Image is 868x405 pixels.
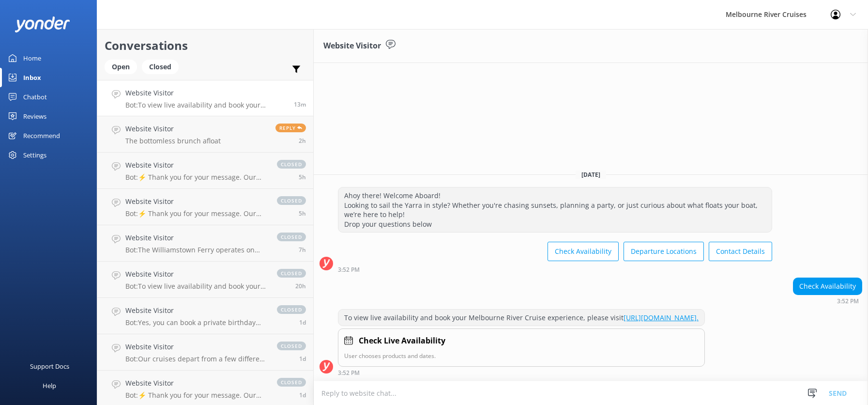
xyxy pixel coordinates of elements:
[23,68,41,87] div: Inbox
[30,357,69,376] div: Support Docs
[294,100,306,109] span: Sep 17 2025 03:52pm (UTC +10:00) Australia/Sydney
[43,376,56,395] div: Help
[125,282,267,291] p: Bot: To view live availability and book your Melbourne River Cruise experience, please visit: [UR...
[142,60,179,74] div: Closed
[142,61,183,72] a: Closed
[97,116,313,153] a: Website VisitorThe bottomless brunch afloatReply2h
[15,16,70,32] img: yonder-white-logo.png
[338,370,360,376] strong: 3:52 PM
[105,60,137,74] div: Open
[709,242,772,261] button: Contact Details
[125,124,221,134] h4: Website Visitor
[125,173,267,182] p: Bot: ⚡ Thank you for your message. Our office hours are Mon - Fri 9.30am - 5pm. We'll get back to...
[548,242,619,261] button: Check Availability
[97,80,313,116] a: Website VisitorBot:To view live availability and book your Melbourne River Cruise experience, ple...
[344,351,699,360] p: User chooses products and dates.
[97,189,313,225] a: Website VisitorBot:⚡ Thank you for your message. Our office hours are Mon - Fri 9.30am - 5pm. We'...
[23,126,60,145] div: Recommend
[338,266,772,273] div: Sep 17 2025 03:52pm (UTC +10:00) Australia/Sydney
[277,378,306,387] span: closed
[125,378,267,389] h4: Website Visitor
[97,153,313,189] a: Website VisitorBot:⚡ Thank you for your message. Our office hours are Mon - Fri 9.30am - 5pm. We'...
[576,171,606,179] span: [DATE]
[23,145,46,165] div: Settings
[125,246,267,254] p: Bot: The Williamstown Ferry operates on weekends and some public holidays, with daily services du...
[125,88,287,98] h4: Website Visitor
[793,278,862,295] div: Check Availability
[23,87,47,107] div: Chatbot
[125,269,267,280] h4: Website Visitor
[125,196,267,207] h4: Website Visitor
[793,297,862,304] div: Sep 17 2025 03:52pm (UTC +10:00) Australia/Sydney
[624,313,699,322] a: [URL][DOMAIN_NAME].
[338,310,704,326] div: To view live availability and book your Melbourne River Cruise experience, please visit
[338,267,360,273] strong: 3:52 PM
[359,335,445,347] h4: Check Live Availability
[299,318,306,327] span: Sep 16 2025 03:06pm (UTC +10:00) Australia/Sydney
[277,342,306,350] span: closed
[125,391,267,400] p: Bot: ⚡ Thank you for your message. Our office hours are Mon - Fri 9.30am - 5pm. We'll get back to...
[277,269,306,278] span: closed
[624,242,704,261] button: Departure Locations
[97,262,313,298] a: Website VisitorBot:To view live availability and book your Melbourne River Cruise experience, ple...
[105,36,306,55] h2: Conversations
[125,233,267,243] h4: Website Visitor
[277,160,306,169] span: closed
[125,160,267,171] h4: Website Visitor
[338,369,705,376] div: Sep 17 2025 03:52pm (UTC +10:00) Australia/Sydney
[295,282,306,290] span: Sep 16 2025 07:59pm (UTC +10:00) Australia/Sydney
[338,187,772,232] div: Ahoy there! Welcome Aboard! Looking to sail the Yarra in style? Whether you're chasing sunsets, p...
[125,318,267,327] p: Bot: Yes, you can book a private birthday party cruise with us. Celebrate on the Yarra River with...
[299,173,306,181] span: Sep 17 2025 10:47am (UTC +10:00) Australia/Sydney
[125,137,221,145] p: The bottomless brunch afloat
[125,305,267,316] h4: Website Visitor
[97,298,313,334] a: Website VisitorBot:Yes, you can book a private birthday party cruise with us. Celebrate on the Ya...
[97,225,313,262] a: Website VisitorBot:The Williamstown Ferry operates on weekends and some public holidays, with dai...
[277,305,306,314] span: closed
[837,298,859,304] strong: 3:52 PM
[277,196,306,205] span: closed
[125,101,287,109] p: Bot: To view live availability and book your Melbourne River Cruise experience, please visit [URL...
[23,48,41,68] div: Home
[105,61,142,72] a: Open
[125,342,267,352] h4: Website Visitor
[275,124,306,132] span: Reply
[97,334,313,371] a: Website VisitorBot:Our cruises depart from a few different locations along [GEOGRAPHIC_DATA] and ...
[125,209,267,218] p: Bot: ⚡ Thank you for your message. Our office hours are Mon - Fri 9.30am - 5pm. We'll get back to...
[299,391,306,399] span: Sep 16 2025 02:15pm (UTC +10:00) Australia/Sydney
[23,107,46,126] div: Reviews
[277,233,306,241] span: closed
[125,355,267,363] p: Bot: Our cruises depart from a few different locations along [GEOGRAPHIC_DATA] and Federation [GE...
[299,355,306,363] span: Sep 16 2025 02:37pm (UTC +10:00) Australia/Sydney
[299,209,306,218] span: Sep 17 2025 10:14am (UTC +10:00) Australia/Sydney
[323,40,381,52] h3: Website Visitor
[299,137,306,145] span: Sep 17 2025 01:54pm (UTC +10:00) Australia/Sydney
[299,246,306,254] span: Sep 17 2025 08:59am (UTC +10:00) Australia/Sydney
